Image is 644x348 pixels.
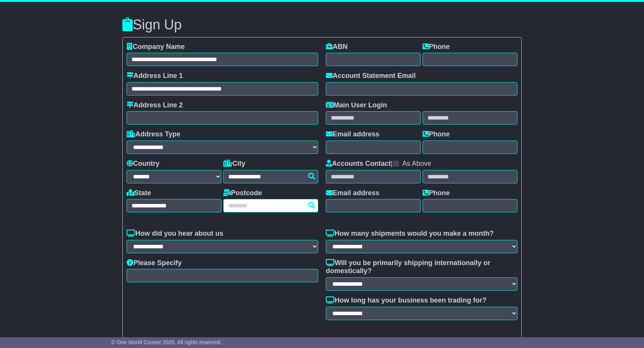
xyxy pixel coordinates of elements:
[326,43,348,51] label: ABN
[127,72,183,80] label: Address Line 1
[326,72,416,80] label: Account Statement Email
[326,230,494,238] label: How many shipments would you make a month?
[223,160,245,168] label: City
[111,339,222,345] span: © One World Courier 2025. All rights reserved.
[127,230,223,238] label: How did you hear about us
[127,160,159,168] label: Country
[423,130,450,139] label: Phone
[326,189,379,197] label: Email address
[326,101,387,110] label: Main User Login
[402,160,431,168] label: As Above
[326,130,379,139] label: Email address
[326,259,517,275] label: Will you be primarily shipping internationally or domestically?
[127,189,151,197] label: State
[127,101,183,110] label: Address Line 2
[223,189,262,197] label: Postcode
[127,43,185,51] label: Company Name
[127,130,181,139] label: Address Type
[127,259,182,267] label: Please Specify
[122,17,522,32] h3: Sign Up
[326,296,486,305] label: How long has your business been trading for?
[423,43,450,51] label: Phone
[326,160,517,170] div: |
[423,189,450,197] label: Phone
[326,160,391,168] label: Accounts Contact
